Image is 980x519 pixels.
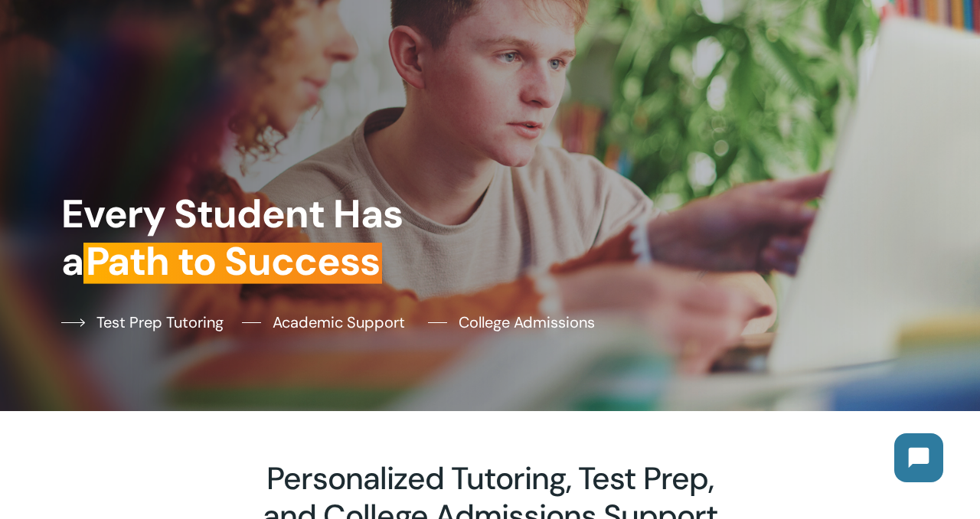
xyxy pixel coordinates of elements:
[96,311,224,334] span: Test Prep Tutoring
[61,191,481,285] h1: Every Student Has a
[459,311,595,334] span: College Admissions
[273,311,405,334] span: Academic Support
[242,311,405,334] a: Academic Support
[61,311,219,334] a: Test Prep Tutoring
[879,418,959,498] iframe: Chatbot
[428,311,595,334] a: College Admissions
[83,236,382,287] em: Path to Success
